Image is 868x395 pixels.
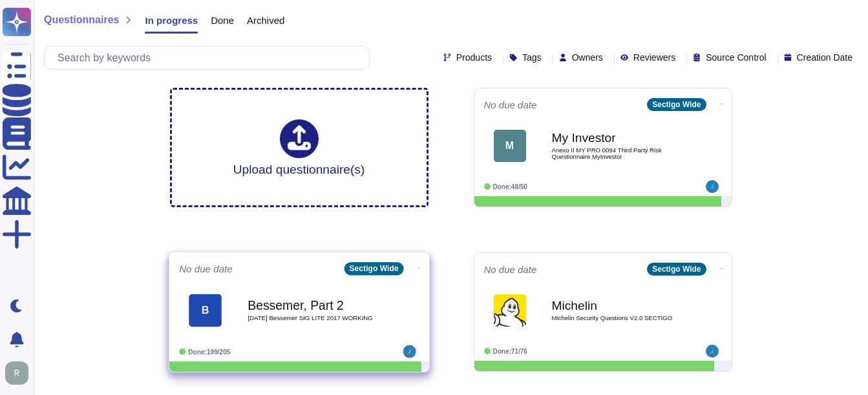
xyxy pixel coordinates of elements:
span: Tags [522,53,542,62]
span: Products [456,53,492,62]
button: user [3,359,37,387]
span: Michelin Security Questions V2.0 SECTIGO [552,315,681,321]
b: Michelin [552,299,681,312]
span: Source Control [706,53,766,62]
img: Logo [494,294,526,327]
span: Done [211,15,234,25]
div: B [189,294,222,327]
div: Sectigo Wide [647,263,706,276]
span: No due date [179,264,233,274]
span: Owners [572,53,603,62]
input: Search by keywords [51,46,369,69]
b: My Investor [552,132,681,144]
div: M [494,130,526,162]
span: Done: 48/50 [493,183,527,190]
div: Upload questionnaire(s) [233,119,365,176]
span: No due date [484,100,537,110]
img: user [706,345,719,358]
img: user [5,361,28,385]
img: user [706,180,719,193]
img: user [403,345,416,358]
div: Sectigo Wide [647,98,706,111]
span: [DATE] Bessemer SIG LITE 2017 WORKING [248,315,378,321]
span: Archived [247,15,284,25]
span: No due date [484,265,537,274]
span: Questionnaires [44,15,119,25]
span: Reviewers [633,53,675,62]
span: Anexo II MY PRO 0094 Third Party Risk Questionnaire MyInvestor [552,147,681,159]
span: Done: 199/205 [188,348,230,355]
div: Sectigo Wide [344,262,403,275]
span: In progress [145,15,198,25]
span: Creation Date [797,53,852,62]
b: Bessemer, Part 2 [248,299,378,311]
span: Done: 71/76 [493,348,527,355]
